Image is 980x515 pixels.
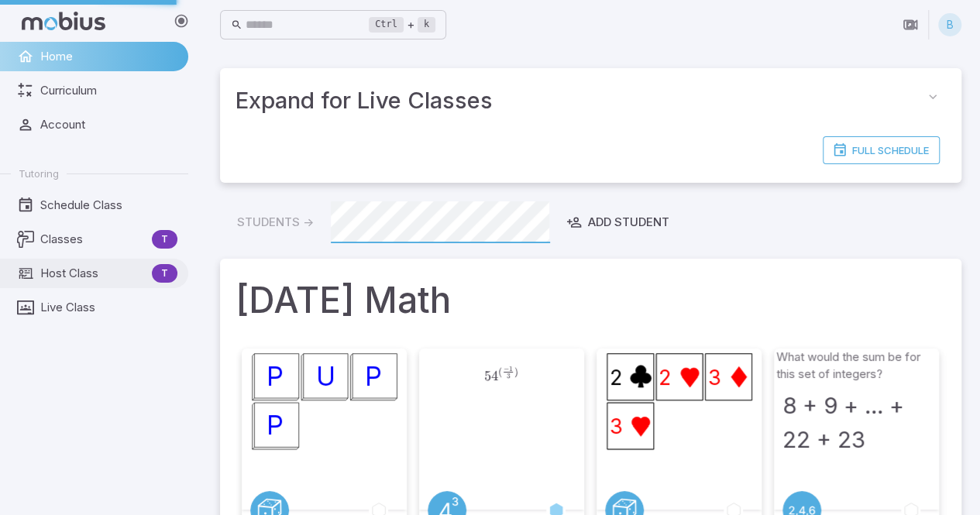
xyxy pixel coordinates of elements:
[40,116,177,133] span: Account
[40,197,177,214] span: Schedule Class
[513,366,514,375] span: ​
[498,366,502,377] span: (
[566,214,669,231] div: Add Student
[365,361,382,392] text: P
[152,232,177,247] span: T
[369,15,435,34] div: +
[507,372,511,379] span: 3
[236,84,920,118] span: Expand for Live Classes
[782,389,931,457] h3: 8 + 9 + ... + 22 + 23
[418,17,435,33] kbd: k
[658,365,671,390] text: 2
[40,48,177,65] span: Home
[315,361,335,392] text: U
[920,84,946,110] button: collapse
[896,10,925,39] button: Join in Zoom Client
[504,365,509,373] span: −
[152,266,177,281] span: T
[514,366,518,377] span: )
[484,368,491,384] span: 5
[236,274,946,327] h1: [DATE] Math
[40,231,146,248] span: Classes
[40,265,146,282] span: Host Class
[491,368,498,384] span: 4
[40,82,177,99] span: Curriculum
[610,414,623,438] text: 3
[266,361,284,392] text: P
[19,167,59,180] span: Tutoring
[40,299,177,316] span: Live Class
[266,410,284,441] text: P
[776,348,937,383] p: What would the sum be for this set of integers?
[610,365,622,390] text: 2
[369,17,404,33] kbd: Ctrl
[707,365,720,390] text: 3
[509,365,513,373] span: 1
[823,136,940,164] a: Full Schedule
[938,13,961,36] div: B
